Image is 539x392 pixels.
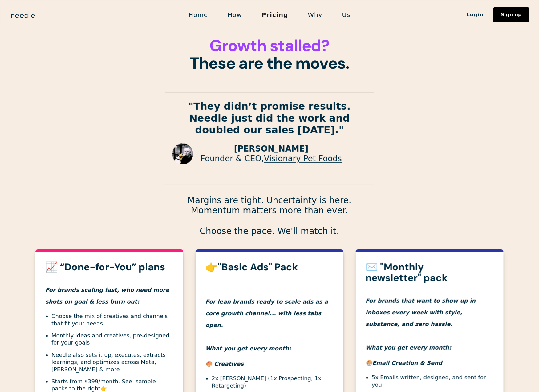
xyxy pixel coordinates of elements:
[252,8,298,21] a: Pricing
[372,374,494,388] li: 5x Emails written, designed, and sent for you
[501,12,522,17] div: Sign up
[179,8,218,21] a: Home
[45,287,169,305] em: For brands scaling fast, who need more shots on goal & less burn out:
[493,7,529,22] a: Sign up
[205,298,328,352] em: For lean brands ready to scale ads as a core growth channel... with less tabs open. What you get ...
[209,35,329,56] span: Growth stalled?
[372,360,442,366] em: Email Creation & Send
[165,195,374,236] p: Margins are tight. Uncertainty is here. Momentum matters more than ever. Choose the pace. We'll m...
[298,8,332,21] a: Why
[201,154,342,164] p: Founder & CEO,
[201,144,342,154] p: [PERSON_NAME]
[45,262,173,273] h3: 📈 “Done-for-You” plans
[165,37,374,72] h1: These are the moves.
[457,10,493,20] a: Login
[51,332,173,346] li: Monthly ideas and creatives, pre-designed for your goals
[366,297,476,351] em: For brands that want to show up in inboxes every week with style, substance, and zero hassle. Wha...
[212,375,334,389] li: 2x [PERSON_NAME] (1x Prospecting, 1x Retargeting)
[332,8,360,21] a: Us
[51,313,173,327] li: Choose the mix of creatives and channels that fit your needs
[218,8,252,21] a: How
[188,100,351,136] strong: "They didn’t promise results. Needle just did the work and doubled our sales [DATE]."
[205,361,244,367] em: 🎨 Creatives
[205,261,298,273] strong: 👉"Basic Ads" Pack
[100,385,107,392] strong: 👉
[366,262,494,283] h3: ✉️ "Monthly newsletter" pack
[264,154,342,163] a: Visionary Pet Foods
[51,351,173,373] li: Needle also sets it up, executes, extracts learnings, and optimizes across Meta, [PERSON_NAME] & ...
[366,360,372,366] em: 🎨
